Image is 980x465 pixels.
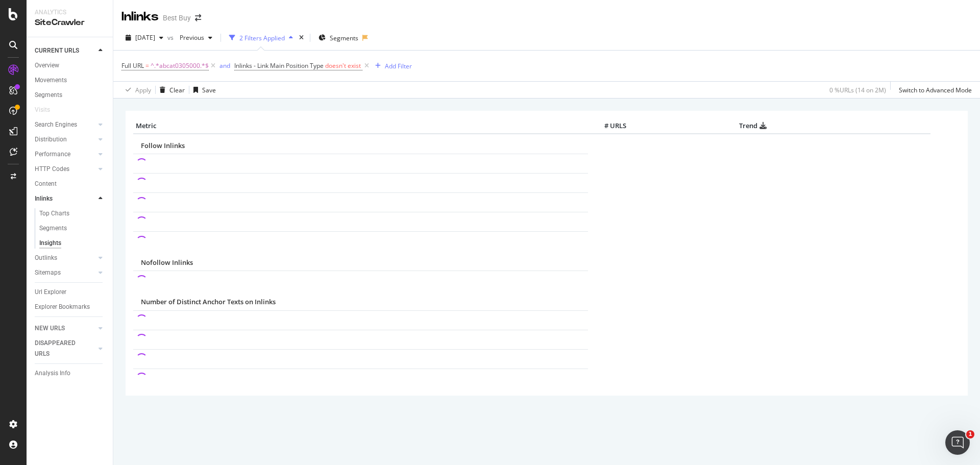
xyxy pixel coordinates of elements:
div: Segments [35,90,62,101]
div: Url Explorer [35,287,66,298]
div: times [297,33,306,43]
iframe: Intercom live chat [945,430,970,455]
div: CURRENT URLS [35,45,79,56]
span: Inlinks - Link Main Position Type [234,61,324,70]
a: Url Explorer [35,287,106,298]
div: 0 % URLs ( 14 on 2M ) [829,86,886,94]
span: 1 [966,430,974,438]
div: Inlinks [121,8,159,26]
a: Explorer Bookmarks [35,302,106,312]
a: Search Engines [35,119,95,130]
button: [DATE] [121,30,167,46]
a: Top Charts [39,208,106,219]
button: and [219,61,230,70]
a: DISAPPEARED URLS [35,338,95,359]
div: Switch to Advanced Mode [899,86,972,94]
div: Clear [169,86,185,94]
div: Distribution [35,134,67,145]
a: Analysis Info [35,368,106,379]
th: Trend [629,118,877,134]
div: Search Engines [35,119,77,130]
div: Inlinks [35,193,53,204]
a: Distribution [35,134,95,145]
a: Inlinks [35,193,95,204]
span: Number of Distinct Anchor Texts on Inlinks [141,297,276,306]
a: Segments [39,223,106,234]
a: Sitemaps [35,267,95,278]
span: Follow Inlinks [141,141,185,150]
div: arrow-right-arrow-left [195,14,201,21]
span: Full URL [121,61,144,70]
a: Movements [35,75,106,86]
div: and [219,61,230,70]
a: Content [35,179,106,189]
span: Previous [176,33,204,42]
div: Content [35,179,57,189]
button: Apply [121,82,151,98]
div: Explorer Bookmarks [35,302,90,312]
th: # URLS [588,118,629,134]
span: Segments [330,34,358,42]
a: Insights [39,238,106,249]
div: Visits [35,105,50,115]
div: Sitemaps [35,267,61,278]
div: Best Buy [163,13,191,23]
a: NEW URLS [35,323,95,334]
span: doesn't exist [325,61,361,70]
span: Nofollow Inlinks [141,258,193,267]
button: Add Filter [371,60,412,72]
th: Metric [133,118,588,134]
a: HTTP Codes [35,164,95,175]
div: Apply [135,86,151,94]
button: Clear [156,82,185,98]
div: HTTP Codes [35,164,69,175]
button: Switch to Advanced Mode [895,82,972,98]
div: NEW URLS [35,323,65,334]
div: Insights [39,238,61,249]
div: Save [202,86,216,94]
div: Analysis Info [35,368,70,379]
div: Overview [35,60,59,71]
span: ^.*abcat0305000.*$ [151,59,209,73]
button: Save [189,82,216,98]
span: = [145,61,149,70]
div: DISAPPEARED URLS [35,338,86,359]
button: Previous [176,30,216,46]
span: 2025 Aug. 19th [135,33,155,42]
a: Outlinks [35,253,95,263]
div: Segments [39,223,67,234]
div: 2 Filters Applied [239,34,285,42]
a: CURRENT URLS [35,45,95,56]
div: Movements [35,75,67,86]
a: Performance [35,149,95,160]
button: 2 Filters Applied [225,30,297,46]
div: Add Filter [385,62,412,70]
a: Visits [35,105,60,115]
a: Segments [35,90,106,101]
div: Performance [35,149,70,160]
span: vs [167,33,176,42]
button: Segments [314,30,362,46]
div: Outlinks [35,253,57,263]
div: SiteCrawler [35,17,105,29]
div: Analytics [35,8,105,17]
div: Top Charts [39,208,69,219]
a: Overview [35,60,106,71]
